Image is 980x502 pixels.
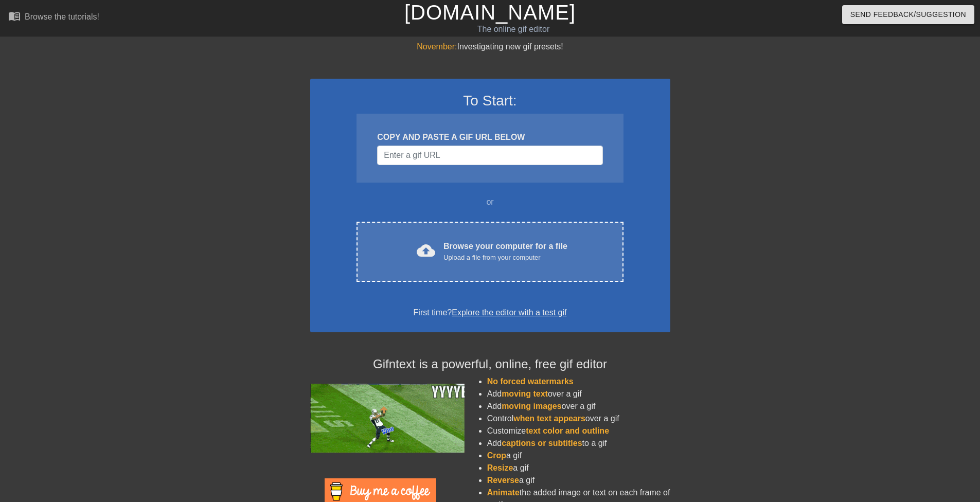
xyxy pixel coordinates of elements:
li: a gif [487,450,670,462]
div: COPY AND PASTE A GIF URL BELOW [377,131,602,144]
li: Control over a gif [487,413,670,425]
img: football_small.gif [310,384,465,453]
span: Send Feedback/Suggestion [850,8,966,21]
h3: To Start: [324,92,657,110]
span: November: [417,42,457,51]
span: No forced watermarks [487,377,574,386]
li: Add over a gif [487,388,670,400]
li: a gif [487,474,670,487]
span: moving images [502,402,561,410]
span: Resize [487,463,513,472]
a: [DOMAIN_NAME] [404,1,576,24]
span: Crop [487,451,506,460]
span: menu_book [8,10,21,22]
input: Username [377,146,602,165]
div: The online gif editor [332,23,695,35]
span: Reverse [487,476,519,485]
button: Send Feedback/Suggestion [842,5,974,24]
span: Animate [487,488,520,497]
a: Explore the editor with a test gif [452,308,566,317]
li: Customize [487,425,670,437]
span: text color and outline [526,426,609,435]
span: moving text [502,389,548,398]
div: Investigating new gif presets! [310,41,670,53]
div: Browse your computer for a file [443,240,567,263]
a: Browse the tutorials! [8,10,99,26]
div: Upload a file from your computer [443,253,567,263]
span: cloud_upload [417,241,435,260]
span: when text appears [513,414,585,423]
div: or [337,196,644,208]
span: captions or subtitles [502,439,582,447]
li: Add over a gif [487,400,670,413]
div: First time? [324,307,657,319]
h4: Gifntext is a powerful, online, free gif editor [310,357,670,372]
li: a gif [487,462,670,474]
div: Browse the tutorials! [25,12,99,21]
li: Add to a gif [487,437,670,450]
